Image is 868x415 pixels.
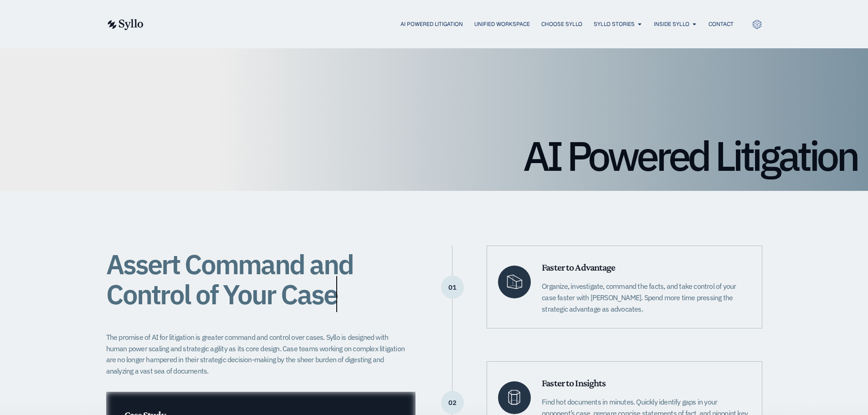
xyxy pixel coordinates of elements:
[709,20,734,28] a: Contact
[106,19,144,30] img: syllo
[474,20,530,28] a: Unified Workspace
[594,20,635,28] a: Syllo Stories
[541,20,582,28] a: Choose Syllo
[654,20,689,28] a: Inside Syllo
[441,287,464,288] p: 01
[162,20,734,29] div: Menu Toggle
[542,281,750,314] p: Organize, investigate, command the facts, and take control of your case faster with [PERSON_NAME]...
[441,402,464,403] p: 02
[11,135,857,176] h1: AI Powered Litigation
[162,20,734,29] nav: Menu
[542,261,615,273] span: Faster to Advantage
[401,20,463,28] a: AI Powered Litigation
[106,332,411,377] p: The promise of AI for litigation is greater command and control over cases. Syllo is designed wit...
[106,246,353,312] span: Assert Command and Control of Your Case
[542,377,606,389] span: Faster to Insights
